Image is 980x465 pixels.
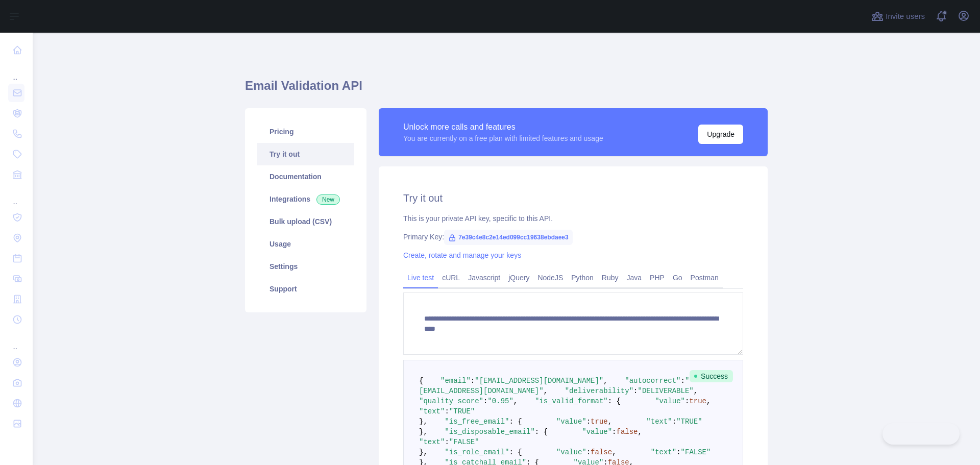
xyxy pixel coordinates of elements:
span: "text" [419,438,445,446]
a: Create, rotate and manage your keys [403,251,521,259]
span: , [612,448,616,456]
a: Javascript [464,270,504,286]
span: "text" [651,448,676,456]
span: "is_disposable_email" [445,428,534,436]
span: : [633,387,638,395]
span: , [513,397,518,405]
span: "TRUE" [676,418,702,426]
span: "text" [646,418,672,426]
span: : [471,377,475,385]
span: false [617,428,638,436]
span: Invite users [886,11,925,22]
span: : [672,418,676,426]
a: Documentation [257,165,354,188]
a: PHP [646,270,669,286]
span: }, [419,418,428,426]
span: "value" [556,448,586,456]
span: "quality_score" [419,397,483,405]
a: Bulk upload (CSV) [257,210,354,233]
button: Upgrade [698,125,743,144]
span: "FALSE" [681,448,711,456]
span: true [689,397,706,405]
span: "email" [440,377,471,385]
span: : { [608,397,621,405]
span: : { [535,428,548,436]
span: , [544,387,548,395]
span: : { [509,418,522,426]
span: , [706,397,710,405]
span: : [685,397,689,405]
span: true [591,418,608,426]
a: Support [257,278,354,300]
div: ... [8,61,24,82]
span: "is_valid_format" [535,397,608,405]
a: cURL [438,270,464,286]
span: , [694,387,698,395]
span: }, [419,428,428,436]
h2: Try it out [403,191,743,205]
span: "FALSE" [449,438,479,446]
a: Ruby [598,270,623,286]
div: This is your private API key, specific to this API. [403,213,743,224]
div: Unlock more calls and features [403,121,603,133]
span: , [638,428,642,436]
span: false [591,448,612,456]
span: : [483,397,487,405]
button: Invite users [869,8,927,25]
span: : [586,418,591,426]
a: jQuery [504,270,533,286]
div: You are currently on a free plan with limited features and usage [403,133,603,143]
span: "value" [556,418,586,426]
a: Python [567,270,598,286]
a: Try it out [257,143,354,165]
span: Success [690,370,733,382]
a: Live test [403,270,438,286]
span: }, [419,448,428,456]
iframe: Toggle Customer Support [883,423,960,445]
h1: Email Validation API [245,78,768,102]
span: 7e39c4e8c2e14ed099cc19638ebdaee3 [444,230,573,245]
span: : [681,377,685,385]
span: : [676,448,680,456]
span: : [612,428,616,436]
span: , [608,418,612,426]
a: Integrations New [257,188,354,210]
span: "deliverability" [565,387,633,395]
span: { [419,377,423,385]
div: ... [8,331,24,351]
span: : [586,448,591,456]
span: "[EMAIL_ADDRESS][DOMAIN_NAME]" [475,377,603,385]
a: Go [669,270,687,286]
span: , [603,377,607,385]
span: "text" [419,407,445,415]
span: : { [509,448,522,456]
a: Settings [257,255,354,278]
a: Java [623,270,646,286]
span: "TRUE" [449,407,475,415]
a: Postman [687,270,723,286]
span: "autocorrect" [625,377,680,385]
span: "is_role_email" [445,448,509,456]
span: New [316,194,340,205]
span: "value" [582,428,612,436]
span: "0.95" [487,397,513,405]
a: NodeJS [533,270,567,286]
a: Pricing [257,120,354,143]
span: "is_free_email" [445,418,509,426]
div: ... [8,186,24,206]
span: : [445,407,449,415]
a: Usage [257,233,354,255]
div: Primary Key: [403,232,743,242]
span: "DELIVERABLE" [638,387,693,395]
span: "value" [655,397,685,405]
span: : [445,438,449,446]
